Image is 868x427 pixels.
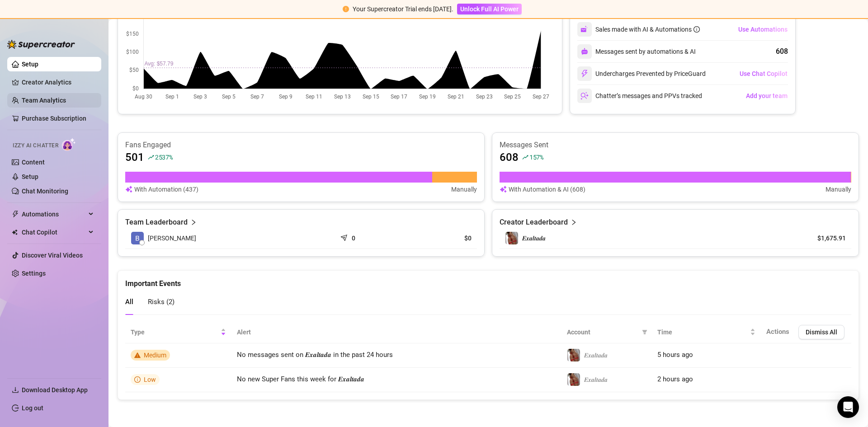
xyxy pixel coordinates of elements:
span: Unlock Full AI Power [460,5,519,13]
button: Dismiss All [798,325,844,339]
th: Type [125,321,231,343]
span: info-circle [134,376,141,383]
img: 𝑬𝒙𝒂𝒍𝒕𝒂𝒅𝒂 [567,373,580,386]
span: rise [522,154,528,160]
a: Discover Viral Videos [22,252,83,259]
a: Unlock Full AI Power [457,5,522,13]
button: Unlock Full AI Power [457,4,522,14]
div: Important Events [125,271,851,289]
span: Time [657,327,748,337]
span: Add your team [746,92,788,99]
img: Chat Copilot [12,229,18,235]
article: Manually [451,184,477,194]
article: Messages Sent [500,140,851,150]
button: Use Automations [738,22,788,37]
img: svg%3e [125,184,132,194]
img: svg%3e [580,25,589,33]
div: Undercharges Prevented by PriceGuard [577,66,706,81]
article: 608 [500,150,519,164]
a: Chat Monitoring [22,188,68,195]
span: rise [148,154,154,160]
span: send [340,232,349,241]
span: Low [144,376,156,383]
span: Medium [144,352,166,359]
span: No new Super Fans this week for 𝑬𝒙𝒂𝒍𝒕𝒂𝒅𝒂 [237,375,364,383]
article: $1,675.91 [805,234,846,243]
a: Setup [22,61,38,68]
span: Risks ( 2 ) [148,298,175,306]
th: Alert [231,321,561,343]
span: Use Chat Copilot [740,70,788,77]
span: warning [134,352,141,358]
img: Billy Makaliste… [131,232,144,244]
div: Sales made with AI & Automations [595,24,700,34]
a: Creator Analytics [22,75,94,89]
article: Fans Engaged [125,140,477,150]
a: Log out [22,404,43,412]
div: Chatter’s messages and PPVs tracked [577,89,702,103]
span: Dismiss All [806,328,837,336]
span: 157 % [529,153,543,161]
span: Use Automations [738,26,788,33]
span: No messages sent on 𝑬𝒙𝒂𝒍𝒕𝒂𝒅𝒂 in the past 24 hours [237,351,393,359]
th: Time [652,321,761,343]
span: 2537 % [155,153,173,161]
img: logo-BBDzfeDw.svg [7,40,75,49]
span: 𝑬𝒙𝒂𝒍𝒕𝒂𝒅𝒂 [584,376,608,383]
span: [PERSON_NAME] [148,233,196,243]
img: AI Chatter [62,138,76,151]
span: Account [567,327,638,337]
a: Team Analytics [22,97,66,104]
span: info-circle [693,26,700,33]
article: With Automation (437) [134,184,198,194]
span: filter [640,325,649,339]
article: Creator Leaderboard [500,217,568,228]
span: 5 hours ago [657,351,693,359]
span: Chat Copilot [22,225,86,239]
div: Open Intercom Messenger [837,396,859,418]
button: Add your team [745,89,788,103]
span: Type [131,327,219,337]
img: svg%3e [581,48,588,55]
a: Setup [22,173,38,180]
a: Purchase Subscription [22,111,94,126]
div: Messages sent by automations & AI [577,44,696,59]
article: Manually [826,184,851,194]
article: 501 [125,150,144,164]
span: Automations [22,207,86,221]
span: 𝑬𝒙𝒂𝒍𝒕𝒂𝒅𝒂 [522,235,546,242]
span: Your Supercreator Trial ends [DATE]. [353,5,453,13]
article: Team Leaderboard [125,217,188,228]
span: 2 hours ago [657,375,693,383]
a: Content [22,159,45,166]
span: right [571,217,577,228]
img: svg%3e [580,70,589,78]
article: 0 [352,234,355,243]
span: right [190,217,197,228]
article: $0 [412,234,472,243]
img: 𝑬𝒙𝒂𝒍𝒕𝒂𝒅𝒂 [567,349,580,361]
span: 𝑬𝒙𝒂𝒍𝒕𝒂𝒅𝒂 [584,352,608,359]
span: filter [642,329,647,335]
span: exclamation-circle [343,6,349,12]
span: All [125,298,133,306]
span: download [12,386,19,394]
a: Settings [22,270,46,277]
span: thunderbolt [12,211,19,218]
article: With Automation & AI (608) [509,184,585,194]
span: Actions [766,328,789,336]
div: 608 [776,46,788,57]
img: svg%3e [580,92,589,100]
button: Use Chat Copilot [739,66,788,81]
span: Izzy AI Chatter [13,141,58,150]
img: 𝑬𝒙𝒂𝒍𝒕𝒂𝒅𝒂 [505,232,518,244]
img: svg%3e [500,184,507,194]
span: Download Desktop App [22,386,88,394]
